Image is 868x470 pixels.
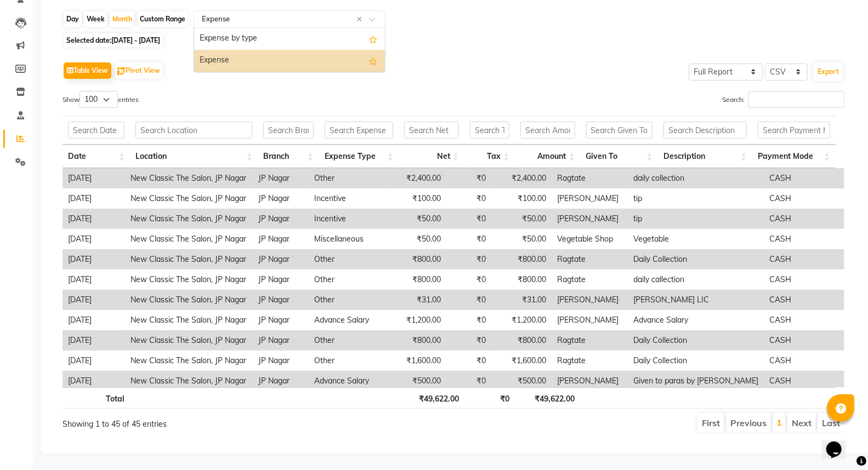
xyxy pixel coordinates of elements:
[63,91,139,108] label: Show entries
[309,188,385,209] td: Incentive
[628,371,764,391] td: Given to paras by [PERSON_NAME]
[385,188,446,209] td: ₹100.00
[125,188,252,209] td: New Classic The Salon, JP Nagar
[764,371,844,391] td: CASH
[764,209,844,229] td: CASH
[385,229,446,249] td: ₹50.00
[125,270,252,290] td: New Classic The Salon, JP Nagar
[253,310,309,330] td: JP Nagar
[776,417,782,428] a: 1
[253,229,309,249] td: JP Nagar
[309,229,385,249] td: Miscellaneous
[628,330,764,351] td: Daily Collection
[446,351,491,371] td: ₹0
[491,351,552,371] td: ₹1,600.00
[628,351,764,371] td: Daily Collection
[491,330,552,351] td: ₹800.00
[446,290,491,310] td: ₹0
[258,145,319,168] th: Branch: activate to sort column ascending
[822,426,857,459] iframe: chat widget
[764,330,844,351] td: CASH
[385,330,446,351] td: ₹800.00
[446,371,491,391] td: ₹0
[552,371,628,391] td: [PERSON_NAME]
[764,249,844,270] td: CASH
[404,122,458,139] input: Search Net
[125,310,252,330] td: New Classic The Salon, JP Nagar
[125,371,252,391] td: New Classic The Salon, JP Nagar
[552,249,628,270] td: Ragtate
[64,62,111,79] button: Table View
[253,270,309,290] td: JP Nagar
[385,209,446,229] td: ₹50.00
[64,12,82,27] div: Day
[628,270,764,290] td: daily callection
[552,330,628,351] td: Ragtate
[63,290,125,310] td: [DATE]
[446,330,491,351] td: ₹0
[309,371,385,391] td: Advance Salary
[63,387,130,409] th: Total
[628,209,764,229] td: tip
[117,67,126,76] img: pivot.png
[764,310,844,330] td: CASH
[309,351,385,371] td: Other
[446,229,491,249] td: ₹0
[764,290,844,310] td: CASH
[63,351,125,371] td: [DATE]
[309,168,385,188] td: Other
[125,330,252,351] td: New Classic The Salon, JP Nagar
[63,310,125,330] td: [DATE]
[628,168,764,188] td: daily collection
[125,351,252,371] td: New Classic The Salon, JP Nagar
[752,145,836,168] th: Payment Mode: activate to sort column ascending
[194,50,385,72] div: Expense
[515,145,580,168] th: Amount: activate to sort column ascending
[586,122,653,139] input: Search Given To
[68,122,124,139] input: Search Date
[552,188,628,209] td: [PERSON_NAME]
[115,62,163,79] button: Pivot View
[385,351,446,371] td: ₹1,600.00
[194,28,385,50] div: Expense by type
[253,209,309,229] td: JP Nagar
[253,188,309,209] td: JP Nagar
[385,290,446,310] td: ₹31.00
[628,310,764,330] td: Advance Salary
[63,209,125,229] td: [DATE]
[722,91,844,108] label: Search:
[309,330,385,351] td: Other
[552,310,628,330] td: [PERSON_NAME]
[491,229,552,249] td: ₹50.00
[63,145,130,168] th: Date: activate to sort column ascending
[80,91,118,108] select: Showentries
[125,249,252,270] td: New Classic The Salon, JP Nagar
[491,188,552,209] td: ₹100.00
[764,188,844,209] td: CASH
[253,330,309,351] td: JP Nagar
[130,145,258,168] th: Location: activate to sort column ascending
[552,209,628,229] td: [PERSON_NAME]
[63,371,125,391] td: [DATE]
[84,12,107,27] div: Week
[491,249,552,270] td: ₹800.00
[464,387,515,409] th: ₹0
[464,145,515,168] th: Tax: activate to sort column ascending
[63,412,379,430] div: Showing 1 to 45 of 45 entries
[446,168,491,188] td: ₹0
[520,122,575,139] input: Search Amount
[253,168,309,188] td: JP Nagar
[309,209,385,229] td: Incentive
[137,12,188,27] div: Custom Range
[491,209,552,229] td: ₹50.00
[446,270,491,290] td: ₹0
[369,32,377,45] span: Add this report to Favorites List
[253,249,309,270] td: JP Nagar
[309,290,385,310] td: Other
[552,290,628,310] td: [PERSON_NAME]
[552,168,628,188] td: Ragtate
[399,145,464,168] th: Net: activate to sort column ascending
[385,270,446,290] td: ₹800.00
[135,122,252,139] input: Search Location
[446,209,491,229] td: ₹0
